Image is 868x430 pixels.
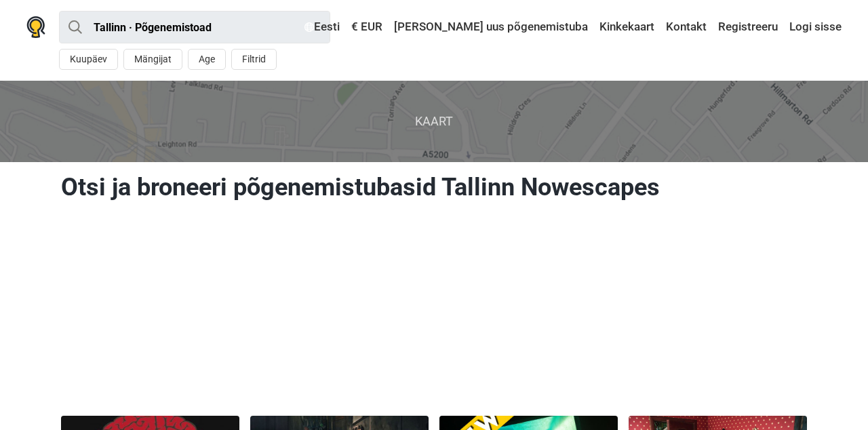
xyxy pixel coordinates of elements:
input: proovi “Tallinn” [59,11,330,43]
iframe: Advertisement [56,219,812,409]
img: Nowescape logo [26,16,45,38]
button: Age [188,49,226,70]
a: Kinkekaart [596,15,658,39]
img: Eesti [304,22,314,32]
h1: Otsi ja broneeri põgenemistubasid Tallinn Nowescapes [61,172,807,202]
button: Kuupäev [59,49,118,70]
a: Eesti [301,15,343,39]
a: € EUR [348,15,386,39]
button: Filtrid [231,49,277,70]
a: Logi sisse [786,15,842,39]
a: Registreeru [715,15,781,39]
button: Mängijat [123,49,182,70]
a: Kontakt [663,15,710,39]
a: [PERSON_NAME] uus põgenemistuba [391,15,591,39]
